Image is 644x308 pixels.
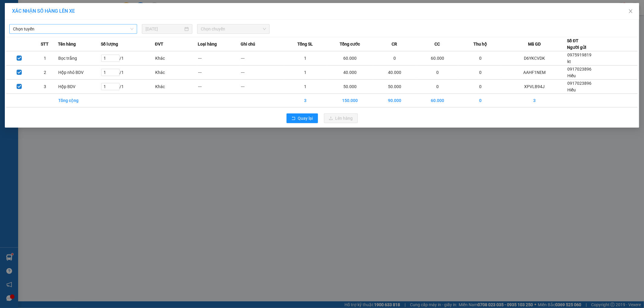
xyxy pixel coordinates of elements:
[198,51,241,65] td: ---
[101,80,155,94] td: / 1
[101,51,155,65] td: / 1
[459,94,502,107] td: 0
[416,65,459,80] td: 0
[198,41,217,47] span: Loại hàng
[284,51,327,65] td: 1
[37,14,74,24] b: Sao Việt
[32,80,58,94] td: 3
[568,67,592,71] span: 0917023896
[340,41,360,47] span: Tổng cước
[32,65,58,80] td: 2
[291,116,296,121] span: rollback
[155,80,198,94] td: Khác
[568,59,571,64] span: kt
[502,51,567,65] td: D6YKCVDK
[241,80,284,94] td: ---
[58,41,76,47] span: Tên hàng
[373,94,416,107] td: 90.000
[298,115,313,122] span: Quay lại
[41,41,49,47] span: STT
[459,51,502,65] td: 0
[241,51,284,65] td: ---
[459,80,502,94] td: 0
[198,80,241,94] td: ---
[284,65,327,80] td: 1
[327,65,373,80] td: 40.000
[327,94,373,107] td: 150.000
[459,65,502,80] td: 0
[373,51,416,65] td: 0
[568,73,576,78] span: Hiếu
[502,65,567,80] td: AAHF1NEM
[101,41,118,47] span: Số lượng
[373,80,416,94] td: 50.000
[297,41,313,47] span: Tổng SL
[502,94,567,107] td: 3
[628,9,633,14] span: close
[198,65,241,80] td: ---
[324,113,358,123] button: uploadLên hàng
[3,5,34,35] img: logo.jpg
[155,51,198,65] td: Khác
[13,24,133,33] span: Chọn tuyến
[58,65,101,80] td: Hộp nhỏ BDV
[568,81,592,86] span: 0917023896
[32,35,146,92] h2: VP Nhận: VP Nhận 779 Giải Phóng
[622,3,639,20] button: Close
[81,5,146,15] b: [DOMAIN_NAME]
[416,94,459,107] td: 60.000
[327,51,373,65] td: 60.000
[155,41,163,47] span: ĐVT
[155,65,198,80] td: Khác
[284,94,327,107] td: 3
[567,37,587,51] div: Số ĐT Người gửi
[528,41,541,47] span: Mã GD
[12,8,75,14] span: XÁC NHẬN SỐ HÀNG LÊN XE
[435,41,440,47] span: CC
[416,51,459,65] td: 60.000
[568,52,592,57] span: 0975919819
[327,80,373,94] td: 50.000
[568,87,576,92] span: Hiếu
[416,80,459,94] td: 0
[287,113,318,123] button: rollbackQuay lại
[473,41,487,47] span: Thu hộ
[58,80,101,94] td: Hộp BDV
[502,80,567,94] td: XPVLB94J
[373,65,416,80] td: 40.000
[58,51,101,65] td: Bọc trắng
[241,41,255,47] span: Ghi chú
[3,35,49,45] h2: XPVLB94J
[201,24,266,33] span: Chọn chuyến
[241,65,284,80] td: ---
[146,26,183,32] input: 15/08/2025
[58,94,101,107] td: Tổng cộng
[32,51,58,65] td: 1
[392,41,397,47] span: CR
[101,65,155,80] td: / 1
[284,80,327,94] td: 1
